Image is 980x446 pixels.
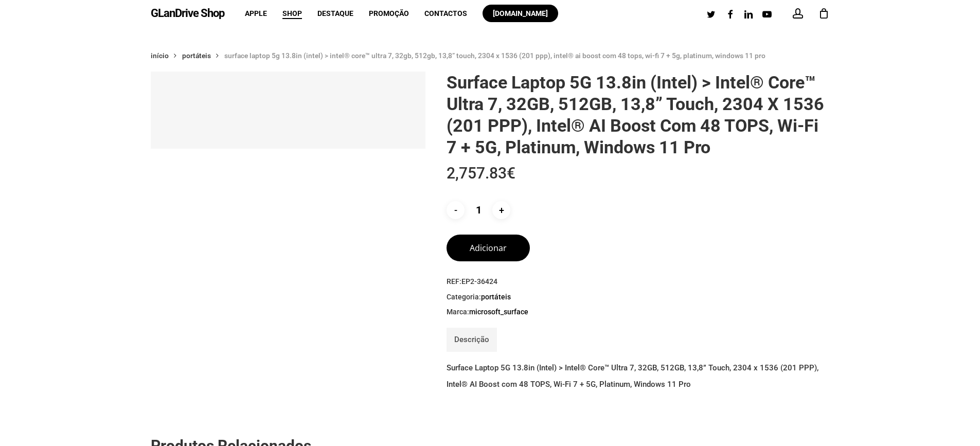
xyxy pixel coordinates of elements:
a: Portáteis [481,292,511,301]
span: Surface Laptop 5G 13.8in (Intel) > Intel® Core™ Ultra 7, 32GB, 512GB, 13,8” Touch, 2304 x 1536 (2... [224,51,765,60]
span: REF: [447,277,829,287]
span: [DOMAIN_NAME] [493,9,548,17]
span: Marca: [447,307,829,317]
a: GLanDrive Shop [151,8,224,19]
a: Contactos [424,10,467,17]
a: [DOMAIN_NAME] [483,10,558,17]
input: + [492,201,510,219]
h1: Surface Laptop 5G 13.8in (Intel) > Intel® Core™ Ultra 7, 32GB, 512GB, 13,8” Touch, 2304 x 1536 (2... [447,72,829,158]
a: Promoção [369,10,409,17]
input: Product quantity [467,201,490,219]
span: EP2-36424 [461,277,497,286]
button: Adicionar [447,235,530,261]
a: Início [151,51,169,60]
p: Surface Laptop 5G 13.8in (Intel) > Intel® Core™ Ultra 7, 32GB, 512GB, 13,8” Touch, 2304 x 1536 (2... [447,360,829,393]
a: Apple [245,10,267,17]
a: Microsoft_Surface [469,307,528,316]
a: Portáteis [182,51,211,60]
span: € [507,164,515,182]
bdi: 2,757.83 [447,164,515,182]
span: Shop [282,9,302,17]
a: Descrição [454,328,489,352]
a: Destaque [317,10,353,17]
a: Shop [282,10,302,17]
span: Apple [245,9,267,17]
input: - [447,201,465,219]
span: Destaque [317,9,353,17]
span: Categoria: [447,292,829,302]
span: Promoção [369,9,409,17]
span: Contactos [424,9,467,17]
